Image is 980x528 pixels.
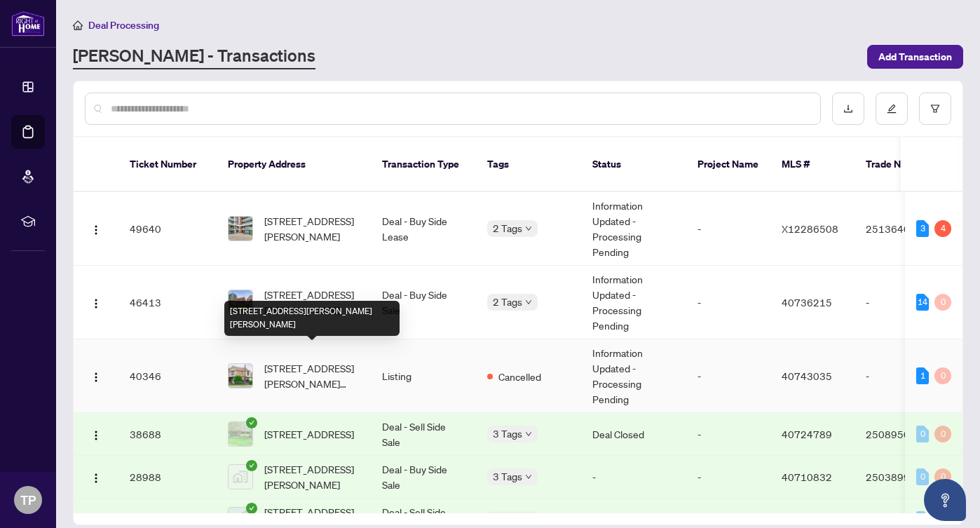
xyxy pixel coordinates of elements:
[264,360,360,391] span: [STREET_ADDRESS][PERSON_NAME][PERSON_NAME]
[930,104,940,114] span: filter
[229,290,252,314] img: thumbnail-img
[686,137,770,192] th: Project Name
[264,287,360,318] span: [STREET_ADDRESS][PERSON_NAME]
[85,365,107,387] button: Logo
[371,137,476,192] th: Transaction Type
[85,423,107,445] button: Logo
[264,461,360,492] span: [STREET_ADDRESS][PERSON_NAME]
[11,11,45,36] img: logo
[934,468,951,485] div: 0
[224,301,400,336] div: [STREET_ADDRESS][PERSON_NAME][PERSON_NAME]
[916,294,929,311] div: 14
[229,422,252,446] img: thumbnail-img
[782,370,832,382] span: 40743035
[264,213,360,244] span: [STREET_ADDRESS][PERSON_NAME]
[855,192,953,266] td: 2513640
[118,192,217,266] td: 49640
[855,339,953,413] td: -
[581,456,686,499] td: -
[229,465,252,489] img: thumbnail-img
[88,19,159,32] span: Deal Processing
[525,225,532,232] span: down
[686,266,770,339] td: -
[934,294,951,311] div: 0
[85,466,107,488] button: Logo
[90,473,102,484] img: Logo
[246,503,257,514] span: check-circle
[581,339,686,413] td: Information Updated - Processing Pending
[217,137,371,192] th: Property Address
[770,137,855,192] th: MLS #
[493,426,522,442] span: 3 Tags
[73,44,315,69] a: [PERSON_NAME] - Transactions
[525,431,532,438] span: down
[371,413,476,456] td: Deal - Sell Side Sale
[20,490,36,510] span: TP
[686,192,770,266] td: -
[878,46,952,68] span: Add Transaction
[855,137,953,192] th: Trade Number
[934,220,951,237] div: 4
[525,473,532,480] span: down
[581,137,686,192] th: Status
[118,413,217,456] td: 38688
[246,417,257,428] span: check-circle
[498,369,541,384] span: Cancelled
[493,220,522,236] span: 2 Tags
[229,217,252,241] img: thumbnail-img
[581,413,686,456] td: Deal Closed
[686,339,770,413] td: -
[229,364,252,388] img: thumbnail-img
[686,456,770,499] td: -
[686,413,770,456] td: -
[264,426,354,442] span: [STREET_ADDRESS]
[371,266,476,339] td: Deal - Buy Side Sale
[867,45,963,69] button: Add Transaction
[525,299,532,306] span: down
[832,93,864,125] button: download
[916,220,929,237] div: 3
[90,430,102,441] img: Logo
[887,104,897,114] span: edit
[73,20,83,30] span: home
[782,296,832,309] span: 40736215
[90,372,102,383] img: Logo
[843,104,853,114] span: download
[919,93,951,125] button: filter
[855,456,953,499] td: 2503899
[85,217,107,240] button: Logo
[782,222,838,235] span: X12286508
[855,413,953,456] td: 2508950
[118,137,217,192] th: Ticket Number
[476,137,581,192] th: Tags
[90,298,102,309] img: Logo
[581,192,686,266] td: Information Updated - Processing Pending
[371,192,476,266] td: Deal - Buy Side Lease
[855,266,953,339] td: -
[924,479,966,521] button: Open asap
[371,339,476,413] td: Listing
[493,511,522,527] span: 4 Tags
[782,471,832,483] span: 40710832
[493,294,522,310] span: 2 Tags
[916,511,929,528] div: 0
[934,367,951,384] div: 0
[493,468,522,485] span: 3 Tags
[916,468,929,485] div: 0
[118,456,217,499] td: 28988
[371,456,476,499] td: Deal - Buy Side Sale
[118,339,217,413] td: 40346
[876,93,908,125] button: edit
[916,426,929,442] div: 0
[916,367,929,384] div: 1
[782,428,832,440] span: 40724789
[118,266,217,339] td: 46413
[246,460,257,471] span: check-circle
[581,266,686,339] td: Information Updated - Processing Pending
[90,224,102,236] img: Logo
[934,426,951,442] div: 0
[85,291,107,313] button: Logo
